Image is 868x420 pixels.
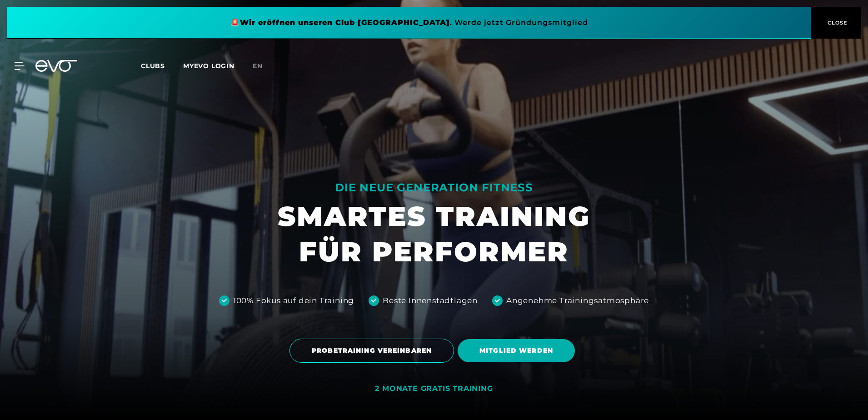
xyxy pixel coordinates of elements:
span: Clubs [141,62,165,70]
h1: SMARTES TRAINING FÜR PERFORMER [278,199,590,270]
div: DIE NEUE GENERATION FITNESS [278,180,590,195]
div: 100% Fokus auf dein Training [233,295,354,307]
span: PROBETRAINING VEREINBAREN [312,346,432,355]
div: 2 MONATE GRATIS TRAINING [375,384,493,394]
a: PROBETRAINING VEREINBAREN [289,332,458,370]
a: MITGLIED WERDEN [458,332,579,369]
a: MYEVO LOGIN [183,62,234,70]
span: en [253,62,263,70]
div: Angenehme Trainingsatmosphäre [506,295,649,307]
button: CLOSE [811,7,861,39]
div: Beste Innenstadtlagen [383,295,478,307]
a: Clubs [141,61,183,70]
span: CLOSE [825,19,848,27]
span: MITGLIED WERDEN [479,346,553,355]
a: en [253,61,274,71]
